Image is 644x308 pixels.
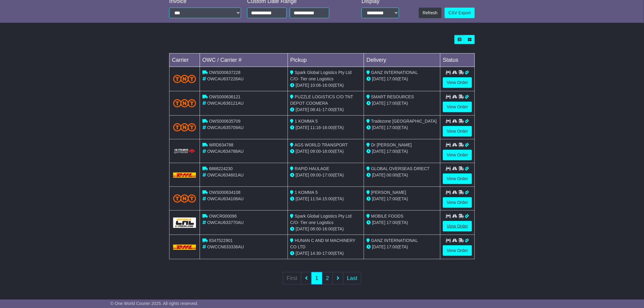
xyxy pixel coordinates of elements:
[295,190,318,195] span: 1 KOMMA 5
[310,125,321,130] span: 11:16
[295,166,330,171] span: RAPID HAULAGE
[170,54,200,67] td: Carrier
[209,119,241,124] span: OWS000635709
[207,149,244,154] span: OWCAU634788AU
[443,173,472,184] a: View Order
[371,214,404,219] span: MOBILE FOODS
[290,214,352,225] span: Spark Global Logistics Pty Ltd C/O- Tier one Logistics
[310,83,321,88] span: 10:06
[322,251,333,256] span: 17:00
[322,149,333,154] span: 16:00
[173,218,196,228] img: GetCarrierServiceLogo
[366,244,438,250] div: (ETA)
[322,83,333,88] span: 16:00
[200,54,288,67] td: OWC / Carrier #
[443,126,472,137] a: View Order
[366,100,438,107] div: (ETA)
[173,123,196,131] img: TNT_Domestic.png
[419,8,442,18] button: Refresh
[387,196,397,201] span: 17:00
[290,148,362,155] div: - (ETA)
[322,107,333,112] span: 17:00
[209,94,241,99] span: OWS000636121
[443,102,472,112] a: View Order
[173,245,196,250] img: DHL.png
[290,94,353,106] span: PUZZLE LOGISTICS C/O TNT DEPOT COOMERA
[387,173,397,177] span: 00:00
[387,125,397,130] span: 17:00
[207,76,244,81] span: OWCAU637228AU
[372,125,385,130] span: [DATE]
[173,194,196,203] img: TNT_Domestic.png
[322,272,333,285] a: 2
[296,83,309,88] span: [DATE]
[290,70,352,81] span: Spark Global Logistics Pty Ltd C/O- Tier one Logistics
[207,196,244,201] span: OWCAU634108AU
[443,245,472,256] a: View Order
[295,119,318,124] span: 1 KOMMA 5
[366,196,438,202] div: (ETA)
[371,70,418,75] span: GANZ INTERNATIONAL
[296,226,309,231] span: [DATE]
[364,54,440,67] td: Delivery
[207,125,244,130] span: OWCAU635709AU
[443,197,472,208] a: View Order
[372,149,385,154] span: [DATE]
[387,244,397,249] span: 17:00
[296,196,309,201] span: [DATE]
[290,107,362,113] div: - (ETA)
[387,149,397,154] span: 17:00
[288,54,364,67] td: Pickup
[445,8,475,18] a: CSV Export
[207,173,244,177] span: OWCAU634601AU
[311,272,322,285] a: 1
[296,251,309,256] span: [DATE]
[290,250,362,257] div: - (ETA)
[371,166,429,171] span: GLOBAL OVERSEAS DIRECT
[366,76,438,82] div: (ETA)
[372,173,385,177] span: [DATE]
[371,190,406,195] span: [PERSON_NAME]
[209,142,233,147] span: WRD634788
[290,124,362,131] div: - (ETA)
[372,220,385,225] span: [DATE]
[296,107,309,112] span: [DATE]
[322,173,333,177] span: 17:00
[443,150,472,160] a: View Order
[290,172,362,178] div: - (ETA)
[290,238,355,249] span: HUNAN C AND M MACHINERY CO LTD
[296,149,309,154] span: [DATE]
[296,173,309,177] span: [DATE]
[310,196,321,201] span: 11:54
[207,220,244,225] span: OWCAU633770AU
[310,251,321,256] span: 14:30
[322,196,333,201] span: 15:00
[371,94,414,99] span: SMART RESOURCES
[387,76,397,81] span: 17:00
[372,244,385,249] span: [DATE]
[290,196,362,202] div: - (ETA)
[366,148,438,155] div: (ETA)
[295,142,348,147] span: AGS WORLD TRANSPORT
[310,149,321,154] span: 09:00
[372,101,385,106] span: [DATE]
[366,172,438,178] div: (ETA)
[440,54,475,67] td: Status
[173,173,196,177] img: DHL.png
[290,82,362,89] div: - (ETA)
[173,149,196,154] img: HiTrans.png
[310,173,321,177] span: 09:00
[443,221,472,232] a: View Order
[207,244,244,249] span: OWCCN633336AU
[207,101,244,106] span: OWCAU636121AU
[372,196,385,201] span: [DATE]
[173,75,196,83] img: TNT_Domestic.png
[366,124,438,131] div: (ETA)
[209,214,237,219] span: OWCR000096
[209,166,233,171] span: 6868224230
[209,238,233,243] span: 8347522901
[290,226,362,232] div: - (ETA)
[387,101,397,106] span: 17:00
[322,226,333,231] span: 16:00
[110,301,198,306] span: © One World Courier 2025. All rights reserved.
